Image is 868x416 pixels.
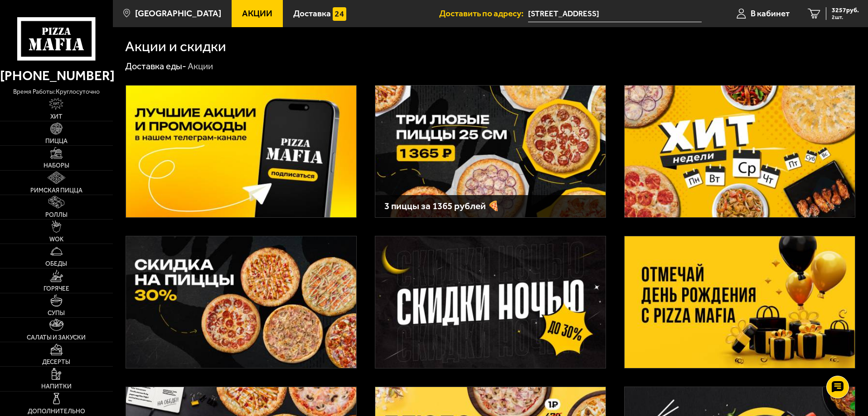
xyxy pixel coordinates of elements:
span: Римская пицца [30,187,82,194]
span: Салаты и закуски [27,335,86,341]
span: Дополнительно [28,408,85,415]
h1: Акции и скидки [125,39,226,54]
span: 2 шт. [832,14,859,20]
span: Россия, Санкт-Петербург, Пушкинский район, посёлок Шушары, Поселковая улица, 3 [528,5,702,22]
span: Обеды [45,261,67,267]
a: Доставка еды- [125,61,186,72]
span: Десерты [42,359,70,365]
span: Доставить по адресу: [439,9,528,18]
span: Хит [50,114,63,120]
input: Ваш адрес доставки [528,5,702,22]
span: Наборы [44,163,69,169]
span: Супы [48,310,65,316]
span: Горячее [44,286,69,292]
span: В кабинет [751,9,790,18]
span: Доставка [293,9,331,18]
a: 3 пиццы за 1365 рублей 🍕 [375,85,606,218]
span: WOK [49,236,63,243]
h3: 3 пиццы за 1365 рублей 🍕 [384,201,596,211]
span: 3257 руб. [832,7,859,14]
span: Напитки [41,383,72,390]
span: Акции [242,9,272,18]
img: 15daf4d41897b9f0e9f617042186c801.svg [333,7,346,21]
span: Пицца [45,138,68,144]
span: Роллы [45,212,68,218]
span: [GEOGRAPHIC_DATA] [135,9,221,18]
div: Акции [188,61,213,72]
